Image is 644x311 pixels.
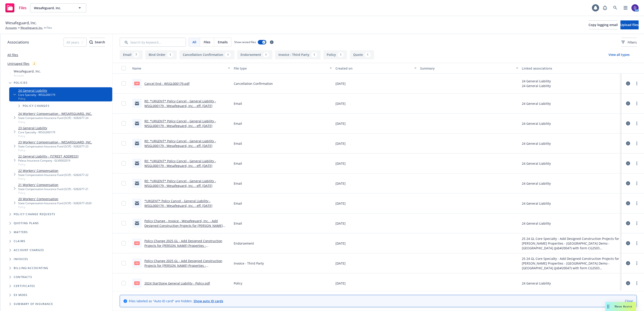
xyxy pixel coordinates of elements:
[611,3,620,12] a: Search
[334,63,418,74] button: Created on
[634,241,640,246] a: more
[234,161,242,166] span: Email
[192,40,196,44] span: All
[522,121,551,126] div: 24 General Liability
[335,181,346,186] span: [DATE]
[234,40,256,44] span: Show nested files
[14,74,41,77] span: Account
[14,276,32,278] span: Contracts
[18,88,55,93] a: 24 General Liability
[14,222,39,225] span: Quoting plans
[18,191,88,195] span: Policy
[522,256,620,270] div: 25 24 GL Core Specialty - Add Designed Construction Projects for [PERSON_NAME] Properties - [GEOG...
[335,161,346,166] span: [DATE]
[14,240,25,243] span: Claims
[18,197,92,201] a: 20 Workers' Compensation
[121,241,126,245] input: Toggle Row Selected
[522,141,551,146] div: 24 General Liability
[620,23,639,27] span: Upload files
[5,20,37,26] span: Wesafeguard, Inc.
[167,52,173,57] div: 1
[18,93,55,97] div: Core Specialty - WSGL000179
[234,261,264,266] span: Invoice - Third Party
[620,20,639,29] button: Upload files
[625,299,633,303] a: Close
[634,221,640,226] a: more
[132,66,225,71] div: Name
[18,111,92,116] a: 24 Workers' Compensation - WESAFEGUARD, INC.
[18,145,92,148] div: State Compensation Insurance Fund (SCIF) - 9282677-23
[335,221,346,226] span: [DATE]
[134,261,140,265] span: pdf
[144,99,216,108] a: RE: *URGENT* Policy Cancel - General Liability - WSGL000179 - Wesafeguard, Inc. - eff. [DATE]
[14,231,28,234] span: Matters
[634,121,640,126] a: more
[18,177,88,181] span: Policy
[14,267,49,269] span: Billing/Accounting
[14,213,55,216] span: Policy change requests
[522,83,551,88] div: 24 General Liability
[133,52,139,57] div: 7
[335,141,346,146] span: [DATE]
[144,259,222,277] a: Policy Change 2025 GL - Add Designed Construction Projects for [PERSON_NAME] Properties - [GEOGRA...
[120,38,186,47] input: Search by keyword...
[18,134,55,138] span: Policy
[144,81,190,86] a: Cancel End - WSGL000179.pdf
[634,261,640,266] a: more
[621,38,637,47] button: Filters
[522,161,551,166] div: 24 General Liability
[129,299,223,303] span: Files labeled as "Auto ID card" are hidden.
[18,140,92,145] a: 23 Workers' Compensation - WESAFEGUARD, INC.
[179,50,234,59] button: Cancellation Confirmation
[134,82,140,85] span: pdf
[144,159,216,168] a: RE: *URGENT* Policy Cancel - General Liability - WSGL000179 - Wesafeguard, Inc. - eff. [DATE]
[522,281,551,286] div: 24 General Liability
[605,302,636,311] button: Nova Assist
[14,258,28,261] span: Invoices
[18,120,92,124] span: Policy
[18,162,79,166] span: Policy
[134,241,140,245] span: pdf
[46,26,52,30] span: Files
[335,101,346,106] span: [DATE]
[18,187,88,191] div: State Compensation Insurance Fund (SCIF) - 9282677-21
[18,154,79,159] a: 22 General Liability - [STREET_ADDRESS]
[634,141,640,146] a: more
[311,52,317,57] div: 1
[234,241,254,246] span: Endorsement
[121,261,126,265] input: Toggle Row Selected
[335,66,412,71] div: Created on
[144,119,216,128] a: RE: *URGENT* Policy Cancel - General Liability - WSGL000179 - Wesafeguard, Inc. - eff. [DATE]
[628,40,637,45] span: Filters
[18,168,88,173] a: 22 Workers' Compensation
[335,121,346,126] span: [DATE]
[14,249,44,252] span: Account charges
[615,304,632,308] span: Nova Assist
[18,201,92,205] div: State Compensation Insurance Fund (SCIF) - 9282677-2020
[522,79,551,83] div: 24 General Liability
[121,281,126,285] input: Toggle Row Selected
[263,52,269,57] div: 1
[234,141,242,146] span: Email
[31,61,37,66] div: 2
[18,97,55,101] span: Policy
[234,281,242,286] span: Policy
[225,52,231,57] div: 1
[605,302,611,311] div: Drag to move
[204,40,210,44] span: Files
[522,181,551,186] div: 24 General Liability
[234,81,273,86] span: Cancellation Confirmation
[522,201,551,206] div: 24 General Liability
[4,2,28,14] a: Files
[144,139,216,148] a: RE: *URGENT* Policy Cancel - General Liability - WSGL000179 - Wesafeguard, Inc. - eff. [DATE]
[232,63,333,74] button: File type
[601,50,637,59] button: View all types
[18,182,88,187] a: 21 Workers' Compensation
[335,201,346,206] span: [DATE]
[121,66,126,70] input: Select all
[234,121,242,126] span: Email
[420,66,513,71] div: Summary
[589,20,618,29] button: Copy logging email
[144,239,222,257] a: Policy Change 2025 GL - Add Designed Construction Projects for [PERSON_NAME] Properties - [GEOGRA...
[30,3,86,12] button: Wesafeguard, Inc.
